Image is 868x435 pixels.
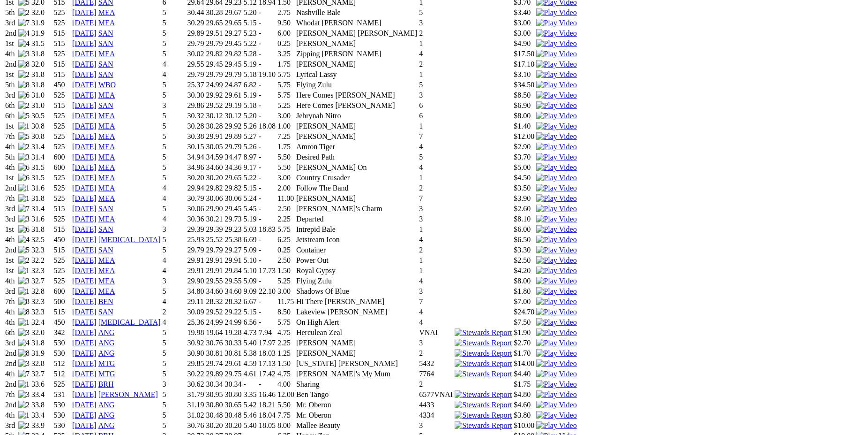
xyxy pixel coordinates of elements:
td: 5.15 [243,18,257,28]
img: 2 [18,70,30,79]
td: 525 [53,18,71,28]
td: 30.02 [187,49,204,59]
img: Play Video [536,390,576,399]
img: 4 [18,339,30,347]
a: [PERSON_NAME] [98,390,158,398]
img: 4 [18,39,30,48]
a: Watch Replay on Watchdog [536,8,576,16]
td: 1 [419,39,453,48]
a: Watch Replay on Watchdog [536,81,576,89]
td: 29.82 [224,49,242,59]
td: 29.51 [205,29,223,38]
a: [DATE] [72,411,97,419]
a: ANG [98,411,115,419]
a: Watch Replay on Watchdog [536,60,576,68]
img: Stewards Report [455,339,512,347]
td: 2nd [5,29,17,38]
td: $3.00 [513,29,535,38]
td: 515 [53,60,71,69]
a: MEA [98,174,115,182]
img: Play Video [536,70,576,79]
img: Play Video [536,401,576,409]
a: WBO [98,81,116,89]
img: 6 [18,91,30,99]
td: [PERSON_NAME] [PERSON_NAME] [296,29,418,38]
td: 6.00 [277,29,295,38]
img: Play Video [536,298,576,306]
a: Watch Replay on Watchdog [536,39,576,47]
img: Play Video [536,50,576,58]
img: 1 [18,184,30,192]
a: ANG [98,349,115,357]
img: Play Video [536,339,576,347]
a: MTG [98,359,115,367]
img: 6 [18,163,30,172]
a: SAN [98,246,113,254]
a: SAN [98,225,113,233]
a: MEA [98,8,115,16]
a: SAN [98,60,113,68]
img: Play Video [536,112,576,120]
a: [DATE] [72,401,97,409]
img: Play Video [536,370,576,378]
img: Stewards Report [455,370,512,378]
img: Play Video [536,122,576,130]
a: [DATE] [72,246,97,254]
a: [DATE] [72,19,97,27]
a: [DATE] [72,318,97,326]
td: 4th [5,49,17,59]
td: 29.82 [205,49,223,59]
img: Play Video [536,184,576,192]
img: Play Video [536,153,576,161]
img: Play Video [536,39,576,48]
td: 5th [5,8,17,17]
img: 7 [18,205,30,213]
a: [DATE] [72,308,97,316]
img: Play Video [536,277,576,285]
a: Watch Replay on Watchdog [536,19,576,27]
img: Play Video [536,29,576,38]
img: 5 [18,112,30,120]
img: Play Video [536,215,576,223]
img: Play Video [536,256,576,265]
td: $3.40 [513,8,535,17]
a: MEA [98,143,115,151]
a: [DATE] [72,298,97,305]
a: [DATE] [72,81,97,89]
td: 3 [419,18,453,28]
img: Stewards Report [455,359,512,368]
td: 31.8 [31,49,52,59]
a: View replay [536,401,576,409]
a: [DATE] [72,277,97,285]
a: [DATE] [72,91,97,99]
a: [DATE] [72,143,97,151]
td: 5.23 [243,29,257,38]
img: Stewards Report [455,421,512,430]
img: Play Video [536,318,576,327]
a: ANG [98,401,115,409]
a: BRH [98,380,114,388]
img: Play Video [536,236,576,244]
img: 3 [18,215,30,223]
img: 3 [18,359,30,368]
td: 29.27 [224,29,242,38]
td: - [258,18,276,28]
a: Watch Replay on Watchdog [536,215,576,223]
a: ANG [98,339,115,347]
img: 3 [18,390,30,399]
a: [DATE] [72,256,97,264]
img: Play Video [536,60,576,69]
td: 29.79 [187,39,204,48]
a: Watch Replay on Watchdog [536,287,576,295]
a: Watch Replay on Watchdog [536,29,576,37]
img: Play Video [536,308,576,316]
img: Play Video [536,205,576,213]
img: Stewards Report [455,390,512,399]
td: - [258,49,276,59]
a: [DATE] [72,380,97,388]
img: 3 [18,328,30,337]
img: Play Video [536,194,576,203]
td: 29.45 [224,39,242,48]
a: View replay [536,380,576,388]
a: Watch Replay on Watchdog [536,194,576,202]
